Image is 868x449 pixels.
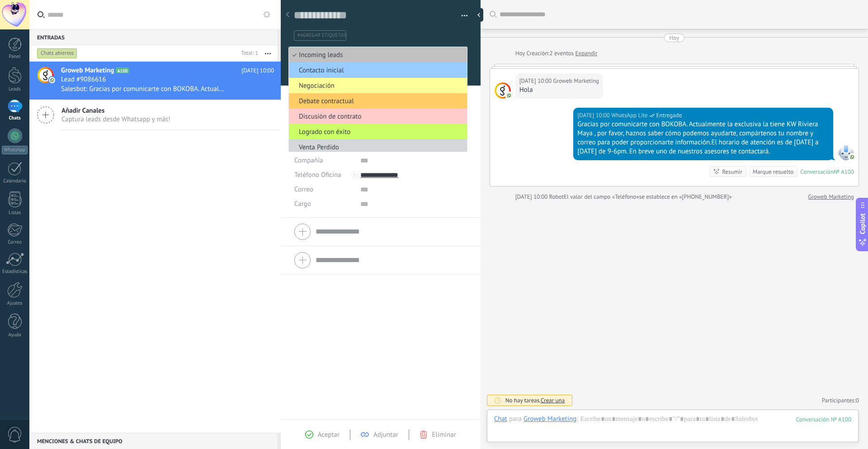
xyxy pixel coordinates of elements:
div: [DATE] 10:00 [577,111,611,120]
span: El valor del campo «Teléfono» [564,192,639,201]
div: Marque resuelto [753,167,793,176]
span: Incoming leads [289,51,464,59]
span: Venta Perdido [289,143,464,152]
div: 100 [796,416,851,423]
div: Hoy [670,33,679,42]
div: Hoy [515,49,527,58]
span: Negociación [289,81,464,90]
span: Copilot [858,214,867,234]
span: Correo [294,185,313,194]
span: Groweb Marketing [61,66,114,75]
button: Teléfono Oficina [294,168,341,182]
span: #agregar etiquetas [297,32,346,38]
div: [DATE] 10:00 [515,192,549,201]
span: para [509,415,522,424]
span: Groweb Marketing [495,82,511,99]
div: Listas [2,210,28,216]
span: WhatsApp Lite [611,111,647,120]
div: Creación: [515,49,598,58]
button: Más [258,45,278,62]
span: Aceptar [318,430,340,439]
div: Chats abiertos [37,48,77,59]
div: Entradas [29,29,278,45]
span: Captura leads desde Whatsapp y más! [61,115,170,124]
div: № A100 [834,168,854,176]
span: Robot [549,193,564,201]
span: WhatsApp Lite [838,144,854,160]
div: Total: 1 [238,49,258,58]
div: Gracias por comunicarte con BOKOBA. Actualmente la exclusiva la tiene KW Riviera Maya , por favor... [577,120,829,156]
div: Menciones & Chats de equipo [29,433,278,449]
div: Ajustes [2,301,28,306]
a: Participantes:0 [822,396,859,404]
span: 2 eventos [549,49,573,58]
span: se establece en «[PHONE_NUMBER]» [639,192,732,201]
div: Ocultar [474,8,483,22]
span: Discusión de contrato [289,112,464,121]
div: Correo [2,239,28,245]
div: Groweb Marketing [524,415,576,423]
span: Contacto inicial [289,66,464,75]
div: Resumir [722,167,742,176]
span: Salesbot: Gracias por comunicarte con BOKOBA. Actualmente la exclusiva la tiene KW Riviera Maya ,... [61,85,224,93]
div: WhatsApp [2,146,28,154]
div: Chats [2,115,28,121]
span: Logrado con éxito [289,128,464,136]
span: Entregado [656,111,682,120]
button: Correo [294,182,313,197]
div: Panel [2,54,28,60]
span: Debate contractual [289,97,464,105]
span: Añadir Canales [61,106,170,115]
span: Lead #9086616 [61,75,106,84]
div: Hola [519,86,599,95]
div: Leads [2,86,28,92]
img: icon [49,77,55,83]
span: Cargo [294,201,311,207]
span: Groweb Marketing [553,76,599,86]
div: [DATE] 10:00 [519,76,553,86]
span: Teléfono Oficina [294,171,341,179]
span: Crear una [541,396,565,404]
span: Eliminar [432,430,456,439]
span: A100 [116,67,129,73]
img: com.amocrm.amocrmwa.svg [849,154,855,160]
span: [DATE] 10:00 [241,66,274,75]
img: com.amocrm.amocrmwa.svg [506,92,512,99]
a: avatariconGroweb MarketingA100[DATE] 10:00Lead #9086616Salesbot: Gracias por comunicarte con BOKO... [29,62,281,100]
div: Ayuda [2,332,28,338]
a: Expandir [575,49,597,58]
a: Groweb Marketing [808,192,854,201]
span: 0 [856,396,859,404]
div: No hay tareas. [505,396,565,404]
div: Calendario [2,178,28,184]
div: Cargo [294,197,354,211]
span: : [576,415,578,424]
div: Compañía [294,153,354,168]
div: Conversación [800,168,834,176]
div: Estadísticas [2,269,28,275]
span: Adjuntar [373,430,398,439]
